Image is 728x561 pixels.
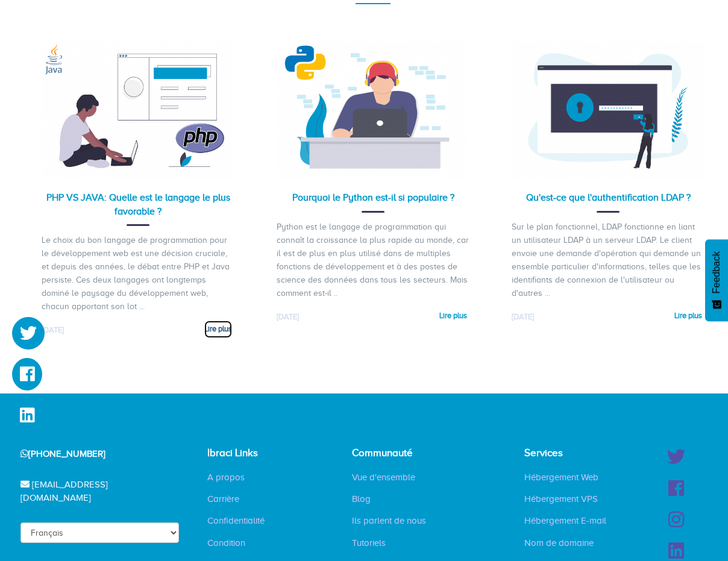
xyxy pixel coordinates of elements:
a: Vue d'ensemble [343,471,424,483]
a: Nom de domaine [515,537,603,549]
h4: Ibraci Links [207,448,286,459]
h4: Communauté [352,448,435,459]
img: Pourquoi le Python est-il si populaire ? [277,42,469,180]
a: Qu'est-ce que l'authentification LDAP ? [526,192,691,203]
a: Hébergement VPS [515,493,607,505]
a: Lire plus [439,307,467,325]
button: Feedback - Afficher l’enquête [705,239,728,321]
a: Tutoriels [343,537,395,549]
img: Qu'est-ce que l'authentification LDAP ? [512,42,704,180]
div: Sur le plan fonctionnel, LDAP fonctionne en liant un utilisateur LDAP à un serveur LDAP. Le clien... [512,221,704,300]
a: PHP VS JAVA: Quelle est le langage le plus favorable ? [46,192,230,217]
div: [PHONE_NUMBER] [5,439,179,469]
a: Lire plus [674,307,702,325]
div: [DATE] [277,312,373,323]
h4: Services [524,448,615,459]
a: Hébergement E-mail [515,515,615,527]
div: [DATE] [512,312,608,323]
a: A propos [198,471,254,483]
a: Confidentialité [198,515,274,527]
div: Le choix du bon langage de programmation pour le développement web est une décision cruciale, et ... [42,234,234,313]
a: Hébergement Web [515,471,607,483]
a: Pourquoi le Python est-il si populaire ? [292,192,454,203]
div: [EMAIL_ADDRESS][DOMAIN_NAME] [5,469,179,513]
iframe: Drift Widget Chat Controller [668,501,714,547]
a: Lire plus [204,321,232,338]
div: [DATE] [42,325,138,336]
div: Python est le langage de programmation qui connaît la croissance la plus rapide au monde, car il ... [277,221,469,300]
a: Condition [198,537,254,549]
a: Carrière [198,493,248,505]
img: PHP VS JAVA: Quelle est le langage le plus favorable ? [42,42,234,180]
span: Feedback [711,251,722,293]
a: Blog [343,493,380,505]
a: Ils parlent de nous [343,515,435,527]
